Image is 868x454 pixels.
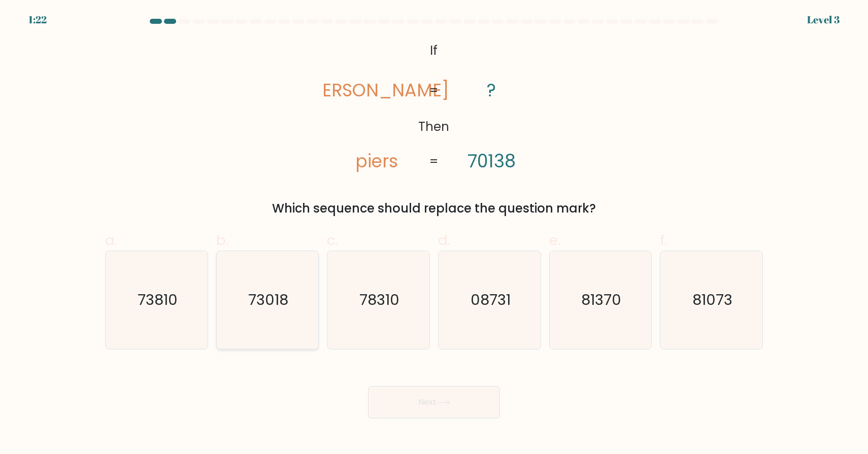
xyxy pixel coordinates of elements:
text: 81073 [692,290,732,310]
text: 78310 [359,290,399,310]
span: a. [105,230,117,250]
text: 73810 [138,290,178,310]
tspan: = [429,82,439,99]
tspan: If [430,42,438,59]
span: e. [549,230,560,250]
tspan: ? [487,78,496,102]
tspan: [PERSON_NAME] [304,78,449,102]
tspan: Then [419,118,450,135]
div: Level 3 [807,12,840,27]
svg: @import url('[URL][DOMAIN_NAME]); [323,39,545,175]
text: 08731 [471,290,511,310]
text: 73018 [248,290,288,310]
span: b. [216,230,228,250]
text: 81370 [581,290,621,310]
div: Which sequence should replace the question mark? [111,199,757,218]
div: 1:22 [28,12,47,27]
tspan: 70138 [468,149,516,173]
span: f. [660,230,667,250]
tspan: = [429,153,439,170]
span: d. [438,230,450,250]
tspan: piers [355,149,398,173]
button: Next [368,386,500,418]
span: c. [327,230,338,250]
